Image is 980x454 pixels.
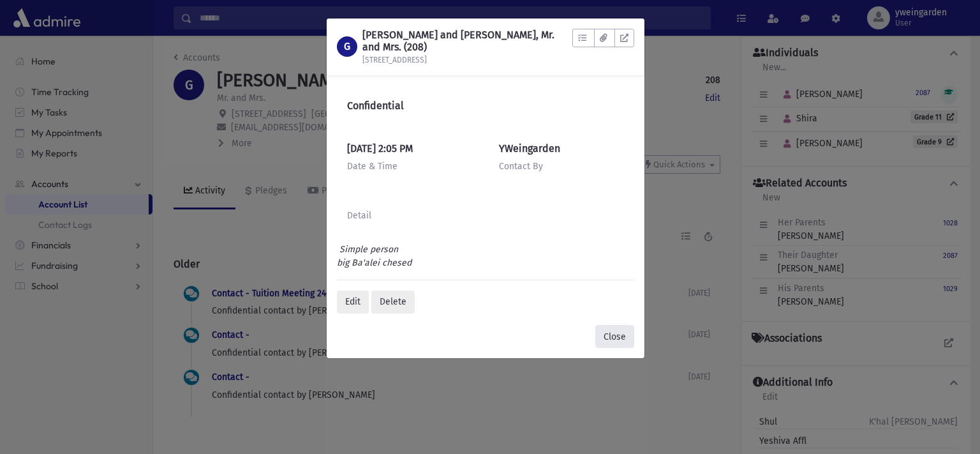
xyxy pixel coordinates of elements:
a: G [PERSON_NAME] and [PERSON_NAME], Mr. and Mrs. (208) [STREET_ADDRESS] [337,29,572,65]
h6: [STREET_ADDRESS] [362,56,572,64]
h1: [PERSON_NAME] and [PERSON_NAME], Mr. and Mrs. (208) [362,29,572,53]
div: Delete [371,291,415,314]
div: Date & Time [347,160,472,173]
div: Detail [347,209,624,222]
h6: [DATE] 2:05 PM [347,142,472,155]
div: Edit [337,291,369,314]
i: Simple person big Ba'alei chesed [337,244,412,268]
div: Contact By [499,160,624,173]
button: Close [595,325,634,348]
h6: YWeingarden [499,142,624,155]
div: G [337,36,357,57]
h6: Confidential [347,100,624,112]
